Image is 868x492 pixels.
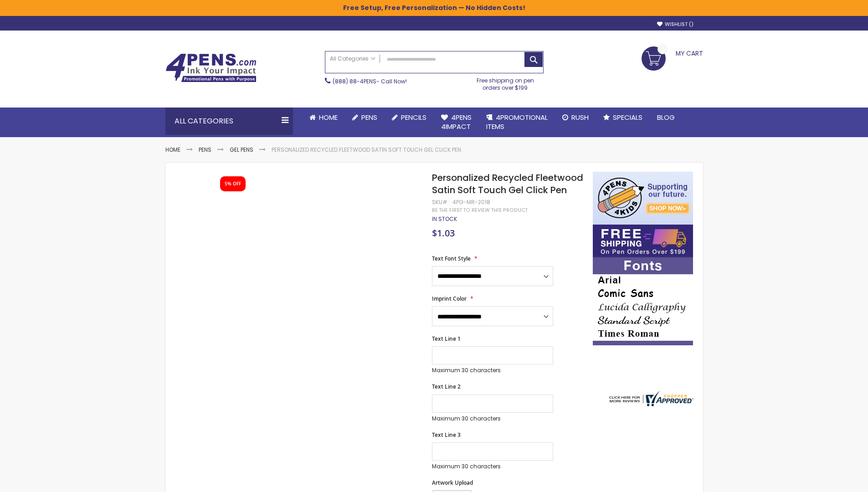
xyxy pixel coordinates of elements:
[432,383,461,390] span: Text Line 2
[432,215,457,223] span: In stock
[302,108,345,128] a: Home
[165,53,257,82] img: 4Pens Custom Pens and Promotional Products
[432,171,583,196] span: Personalized Recycled Fleetwood Satin Soft Touch Gel Click Pen
[345,108,385,128] a: Pens
[432,479,473,487] span: Artwork Upload
[432,215,457,223] div: Availability
[432,255,471,262] span: Text Font Style
[165,108,293,135] div: All Categories
[432,227,455,239] span: $1.03
[432,463,553,470] p: Maximum 30 characters
[596,108,650,128] a: Specials
[593,257,693,345] img: font-personalization-examples
[657,21,693,28] a: Wishlist
[441,113,472,131] span: 4Pens 4impact
[432,207,528,214] a: Be the first to review this product
[230,146,253,154] a: Gel Pens
[593,225,693,257] img: Free shipping on orders over $199
[432,335,461,343] span: Text Line 1
[607,400,693,408] a: 4pens.com certificate URL
[467,73,544,92] div: Free shipping on pen orders over $199
[432,431,461,439] span: Text Line 3
[330,55,375,62] span: All Categories
[434,108,479,137] a: 4Pens4impact
[165,146,180,154] a: Home
[432,415,553,422] p: Maximum 30 characters
[401,113,426,122] span: Pencils
[333,77,376,85] a: (888) 88-4PENS
[333,77,407,85] span: - Call Now!
[555,108,596,128] a: Rush
[593,172,693,225] img: 4pens 4 kids
[650,108,682,128] a: Blog
[486,113,548,131] span: 4PROMOTIONAL ITEMS
[432,295,467,302] span: Imprint Color
[272,146,461,154] li: Personalized Recycled Fleetwood Satin Soft Touch Gel Click Pen
[385,108,434,128] a: Pencils
[319,113,338,122] span: Home
[325,51,380,67] a: All Categories
[452,199,490,206] div: 4PG-MR-2018
[571,113,589,122] span: Rush
[479,108,555,137] a: 4PROMOTIONALITEMS
[613,113,642,122] span: Specials
[199,146,211,154] a: Pens
[657,113,675,122] span: Blog
[607,391,693,406] img: 4pens.com widget logo
[361,113,377,122] span: Pens
[225,181,241,187] div: 5% OFF
[432,198,449,206] strong: SKU
[432,367,553,374] p: Maximum 30 characters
